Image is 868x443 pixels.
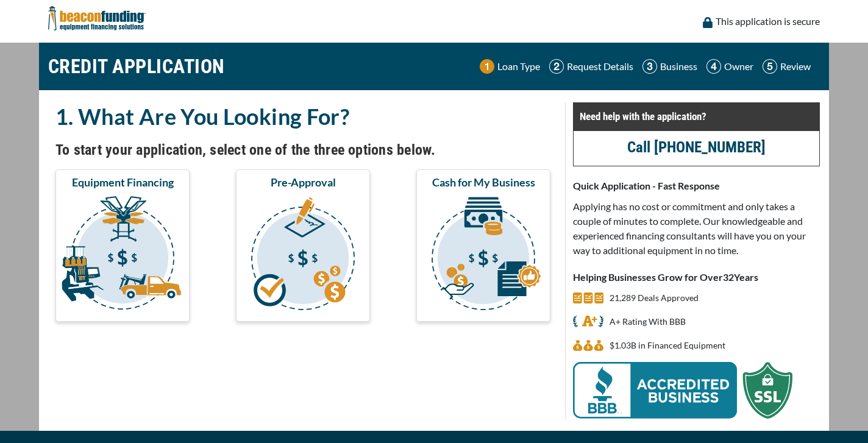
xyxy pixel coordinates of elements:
[763,59,777,74] img: Step 5
[780,59,811,74] p: Review
[55,140,550,160] h4: To start your application, select one of the three options below.
[642,59,657,74] img: Step 3
[236,169,370,322] button: Pre-Approval
[573,362,792,419] img: BBB Acredited Business and SSL Protection
[660,59,697,74] p: Business
[48,49,225,84] h1: CREDIT APPLICATION
[573,199,820,258] p: Applying has no cost or commitment and only takes a couple of minutes to complete. Our knowledgea...
[416,169,550,322] button: Cash for My Business
[549,59,564,74] img: Step 2
[55,102,550,130] h2: 1. What Are You Looking For?
[271,175,336,190] span: Pre-Approval
[72,175,174,190] span: Equipment Financing
[573,179,820,193] p: Quick Application - Fast Response
[610,338,725,353] p: $1.03B in Financed Equipment
[703,17,713,28] img: lock icon to convery security
[419,194,548,316] img: Cash for My Business
[567,59,633,74] p: Request Details
[55,169,190,322] button: Equipment Financing
[723,271,734,283] span: 32
[497,59,540,74] p: Loan Type
[706,59,721,74] img: Step 4
[432,175,535,190] span: Cash for My Business
[580,109,813,124] p: Need help with the application?
[610,291,699,305] p: 21,289 Deals Approved
[724,59,753,74] p: Owner
[480,59,494,74] img: Step 1
[573,270,820,285] p: Helping Businesses Grow for Over Years
[238,194,368,316] img: Pre-Approval
[716,14,820,29] p: This application is secure
[58,194,187,316] img: Equipment Financing
[627,138,766,156] a: Call [PHONE_NUMBER]
[610,314,686,329] p: A+ Rating With BBB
